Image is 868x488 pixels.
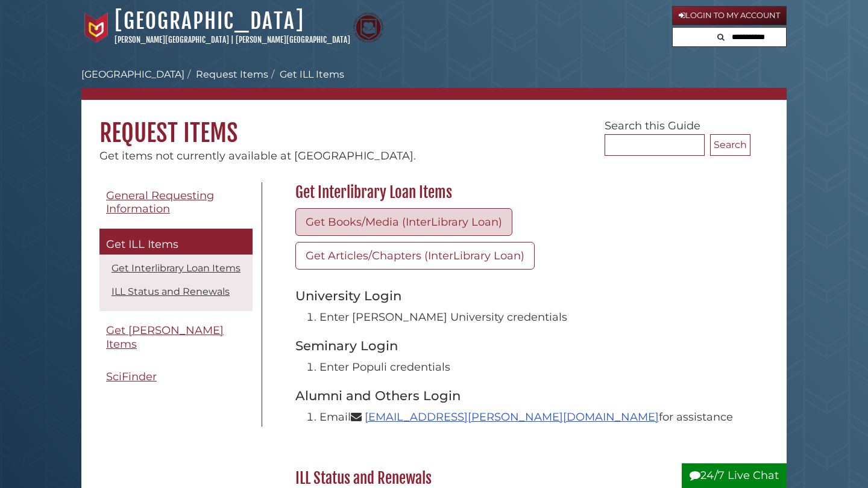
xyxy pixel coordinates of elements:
[714,28,728,44] button: Search
[112,262,241,274] a: Get Interlibrary Loan Items
[81,13,112,43] img: Calvin University
[268,67,344,82] li: Get ILL Items
[353,13,383,43] img: Calvin Theological Seminary
[99,149,416,162] span: Get items not currently available at [GEOGRAPHIC_DATA].
[106,238,178,251] span: Get ILL Items
[319,359,744,375] li: Enter Populi credentials
[682,463,787,488] button: 24/7 Live Chat
[672,6,787,25] a: Login to My Account
[112,286,230,297] a: ILL Status and Renewals
[115,35,229,45] a: [PERSON_NAME][GEOGRAPHIC_DATA]
[295,338,744,353] h3: Seminary Login
[106,324,224,351] span: Get [PERSON_NAME] Items
[236,35,350,45] a: [PERSON_NAME][GEOGRAPHIC_DATA]
[106,370,157,383] span: SciFinder
[295,242,535,270] a: Get Articles/Chapters (InterLibrary Loan)
[289,469,750,488] h2: ILL Status and Renewals
[81,100,787,148] h1: Request Items
[231,35,234,45] span: |
[106,189,214,216] span: General Requesting Information
[99,182,253,397] div: Guide Pages
[710,134,750,156] button: Search
[295,208,512,236] a: Get Books/Media (InterLibrary Loan)
[81,67,787,100] nav: breadcrumb
[196,69,268,80] a: Request Items
[115,8,304,34] a: [GEOGRAPHIC_DATA]
[295,288,744,303] h3: University Login
[81,69,184,80] a: [GEOGRAPHIC_DATA]
[99,229,253,255] a: Get ILL Items
[289,183,750,202] h2: Get Interlibrary Loan Items
[295,388,744,403] h3: Alumni and Others Login
[99,363,253,391] a: SciFinder
[717,33,725,41] i: Search
[319,409,744,425] li: Email for assistance
[99,182,253,223] a: General Requesting Information
[365,410,659,424] a: [EMAIL_ADDRESS][PERSON_NAME][DOMAIN_NAME]
[319,309,744,326] li: Enter [PERSON_NAME] University credentials
[99,317,253,357] a: Get [PERSON_NAME] Items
